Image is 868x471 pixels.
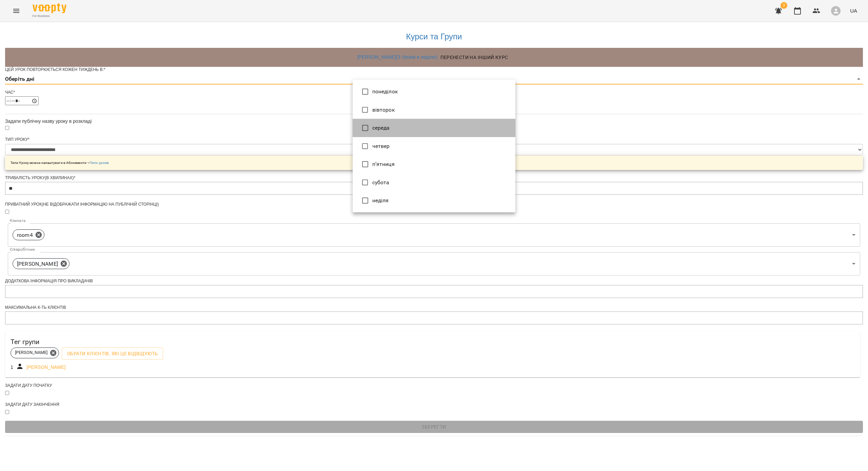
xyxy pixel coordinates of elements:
li: вівторок [353,101,515,119]
li: п’ятниця [353,155,515,173]
li: четвер [353,137,515,155]
li: неділя [353,191,515,210]
li: субота [353,173,515,192]
li: понеділок [353,82,515,101]
li: середа [353,119,515,137]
